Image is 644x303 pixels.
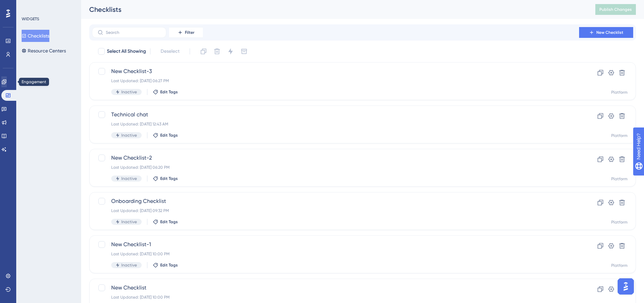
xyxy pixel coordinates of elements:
[111,111,560,119] span: Technical chat
[111,78,560,84] div: Last Updated: [DATE] 06:27 PM
[111,295,560,300] div: Last Updated: [DATE] 10:00 PM
[107,47,146,55] span: Select All Showing
[160,133,178,138] span: Edit Tags
[111,197,560,205] span: Onboarding Checklist
[611,176,627,182] div: Platform
[22,16,39,22] div: WIDGETS
[111,67,560,75] span: New Checklist-3
[153,176,178,181] button: Edit Tags
[185,30,194,35] span: Filter
[16,2,42,10] span: Need Help?
[111,208,560,213] div: Last Updated: [DATE] 09:32 PM
[160,89,178,95] span: Edit Tags
[121,89,137,95] span: Inactive
[160,219,178,225] span: Edit Tags
[595,4,636,15] button: Publish Changes
[111,240,560,249] span: New Checklist-1
[611,219,627,225] div: Platform
[153,89,178,95] button: Edit Tags
[121,133,137,138] span: Inactive
[121,262,137,268] span: Inactive
[153,219,178,225] button: Edit Tags
[111,154,560,162] span: New Checklist-2
[611,90,627,95] div: Platform
[111,284,560,292] span: New Checklist
[111,121,560,127] div: Last Updated: [DATE] 12:43 AM
[596,30,623,35] span: New Checklist
[22,30,49,42] button: Checklists
[111,165,560,170] div: Last Updated: [DATE] 06:20 PM
[106,30,161,35] input: Search
[22,45,66,57] button: Resource Centers
[111,251,560,257] div: Last Updated: [DATE] 10:00 PM
[169,27,203,38] button: Filter
[161,47,180,55] span: Deselect
[121,176,137,181] span: Inactive
[154,45,186,57] button: Deselect
[160,262,178,268] span: Edit Tags
[599,7,632,12] span: Publish Changes
[611,133,627,138] div: Platform
[89,5,578,14] div: Checklists
[579,27,633,38] button: New Checklist
[616,276,636,297] iframe: UserGuiding AI Assistant Launcher
[153,262,178,268] button: Edit Tags
[160,176,178,181] span: Edit Tags
[611,263,627,268] div: Platform
[153,133,178,138] button: Edit Tags
[121,219,137,225] span: Inactive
